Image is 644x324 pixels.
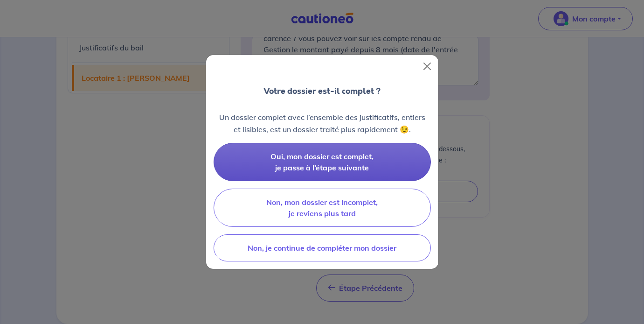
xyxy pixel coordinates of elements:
[214,189,431,227] button: Non, mon dossier est incomplet, je reviens plus tard
[266,197,378,218] span: Non, mon dossier est incomplet, je reviens plus tard
[270,152,374,172] span: Oui, mon dossier est complet, je passe à l’étape suivante
[214,111,431,135] p: Un dossier complet avec l’ensemble des justificatifs, entiers et lisibles, est un dossier traité ...
[248,243,396,253] span: Non, je continue de compléter mon dossier
[420,59,435,74] button: Close
[214,143,431,181] button: Oui, mon dossier est complet, je passe à l’étape suivante
[263,85,381,97] p: Votre dossier est-il complet ?
[214,234,431,261] button: Non, je continue de compléter mon dossier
